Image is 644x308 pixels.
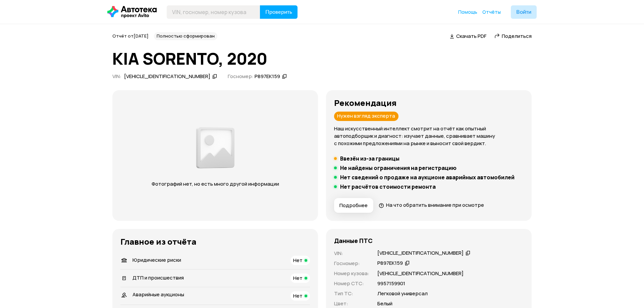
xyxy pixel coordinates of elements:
span: Подробнее [339,202,368,209]
div: Р897ЕК159 [377,260,403,267]
span: Поделиться [502,33,532,40]
p: Цвет : [334,300,369,307]
p: Фотографий нет, но есть много другой информации [145,180,285,188]
span: Отчёт от [DATE] [112,33,149,39]
a: На что обратить внимание при осмотре [379,201,484,208]
h3: Главное из отчёта [120,237,310,246]
span: На что обратить внимание при осмотре [386,201,484,208]
div: [VEHICLE_IDENTIFICATION_NUMBER] [377,250,464,257]
h5: Нет расчётов стоимости ремонта [340,183,436,190]
h5: Нет сведений о продаже на аукционе аварийных автомобилей [340,174,515,181]
h4: Данные ПТС [334,237,373,244]
span: Войти [516,9,531,15]
p: Госномер : [334,260,369,267]
p: [VEHICLE_IDENTIFICATION_NUMBER] [377,270,464,277]
span: ДТП и происшествия [132,274,184,281]
p: Номер СТС : [334,280,369,287]
span: Скачать PDF [456,33,486,40]
p: Белый [377,300,392,307]
div: Полностью сформирован [154,32,217,40]
h3: Рекомендация [334,98,524,108]
p: Наш искусственный интеллект смотрит на отчёт как опытный автоподборщик и диагност: изучает данные... [334,125,524,147]
span: Помощь [458,9,477,15]
button: Войти [511,5,537,19]
img: d89e54fb62fcf1f0.png [194,123,236,172]
h1: KIA SORENTO, 2020 [112,50,532,68]
h5: Не найдены ограничения на регистрацию [340,165,457,171]
span: Нет [293,274,303,282]
p: Номер кузова : [334,270,369,277]
a: Поделиться [494,33,532,40]
h5: Ввезён из-за границы [340,155,399,162]
div: Нужен взгляд эксперта [334,112,398,121]
span: Аварийные аукционы [132,291,184,298]
p: Тип ТС : [334,290,369,297]
span: Юридические риски [132,256,181,263]
span: Проверить [265,9,292,15]
p: Легковой универсал [377,290,428,297]
button: Проверить [260,5,298,19]
div: Р897ЕК159 [255,73,280,80]
div: [VEHICLE_IDENTIFICATION_NUMBER] [124,73,210,80]
span: Госномер: [228,73,254,80]
p: VIN : [334,250,369,257]
a: Помощь [458,9,477,15]
span: Нет [293,257,303,264]
input: VIN, госномер, номер кузова [167,5,260,19]
span: VIN : [112,73,121,80]
button: Подробнее [334,198,373,213]
span: Нет [293,292,303,299]
span: Отчёты [482,9,501,15]
p: 9957159901 [377,280,405,287]
a: Скачать PDF [450,33,486,40]
a: Отчёты [482,9,501,15]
